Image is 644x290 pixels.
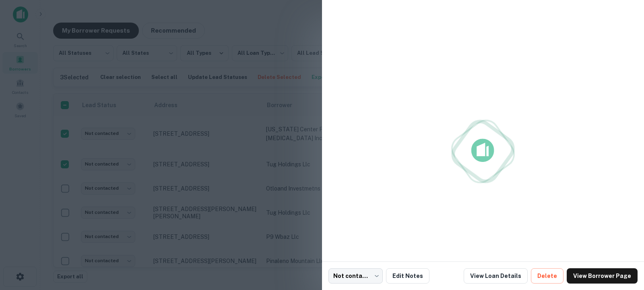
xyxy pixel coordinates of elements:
[531,268,563,284] button: Delete
[567,268,638,284] a: View Borrower Page
[604,200,644,238] iframe: Chat Widget
[386,268,429,284] button: Edit Notes
[464,268,528,284] a: View Loan Details
[328,268,383,284] div: Not contacted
